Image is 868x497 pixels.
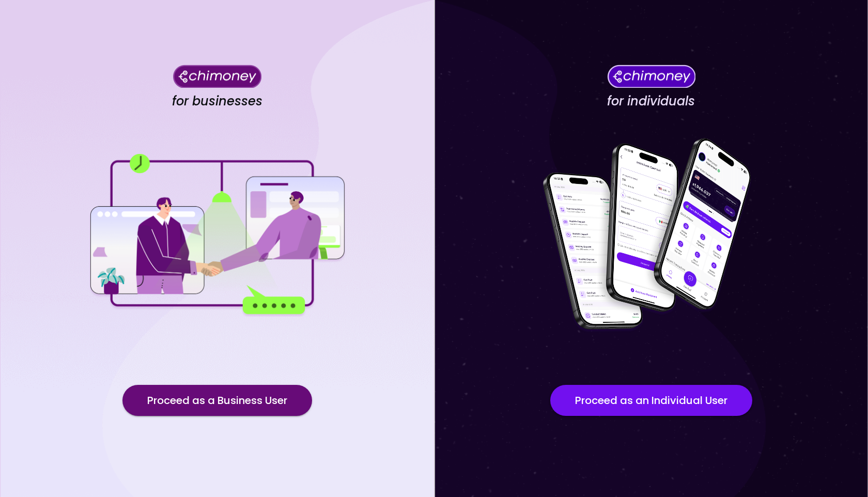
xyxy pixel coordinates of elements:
[173,65,261,88] img: Chimoney for businesses
[607,94,695,109] h4: for individuals
[172,94,262,109] h4: for businesses
[522,132,780,339] img: for individuals
[122,385,312,416] button: Proceed as a Business User
[550,385,752,416] button: Proceed as an Individual User
[88,154,346,317] img: for businesses
[607,65,695,88] img: Chimoney for individuals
